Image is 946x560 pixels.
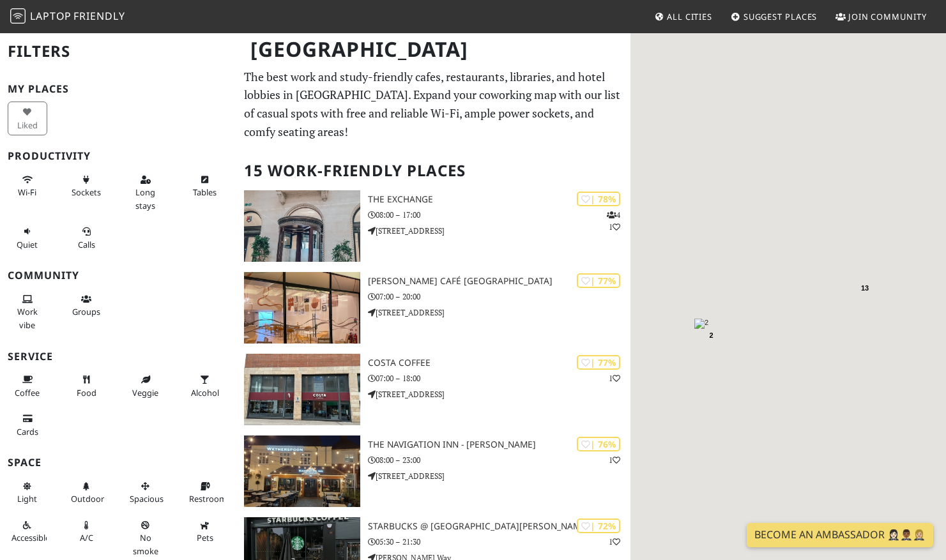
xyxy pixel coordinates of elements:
[236,190,630,262] a: The Exchange | 78% 41 The Exchange 08:00 – 17:00 [STREET_ADDRESS]
[135,186,155,211] span: Long stays
[67,289,107,322] button: Groups
[17,493,37,504] span: Natural light
[577,518,620,533] div: | 72%
[10,6,125,28] a: LaptopFriendly LaptopFriendly
[368,209,630,221] p: 08:00 – 17:00
[8,476,47,510] button: Light
[577,192,620,206] div: | 78%
[726,5,823,28] a: Suggest Places
[649,5,717,28] a: All Cities
[577,437,620,451] div: | 76%
[368,439,630,450] h3: The Navigation Inn - [PERSON_NAME]
[126,169,165,216] button: Long stays
[8,457,229,469] h3: Space
[368,470,630,482] p: [STREET_ADDRESS]
[67,476,107,510] button: Outdoor
[244,435,360,507] img: The Navigation Inn - JD Wetherspoon
[67,221,107,255] button: Calls
[15,387,40,398] span: Coffee
[80,532,93,543] span: Air conditioned
[72,186,101,198] span: Power sockets
[8,408,47,442] button: Cards
[8,83,229,95] h3: My Places
[67,169,107,203] button: Sockets
[244,151,623,190] h2: 15 Work-Friendly Places
[17,306,38,330] span: People working
[8,289,47,335] button: Work vibe
[368,536,630,548] p: 05:30 – 21:30
[126,369,165,403] button: Veggie
[368,388,630,400] p: [STREET_ADDRESS]
[10,8,26,24] img: LaptopFriendly
[77,387,96,398] span: Food
[577,273,620,288] div: | 77%
[236,354,630,425] a: Costa Coffee | 77% 1 Costa Coffee 07:00 – 18:00 [STREET_ADDRESS]
[368,291,630,303] p: 07:00 – 20:00
[747,523,933,547] a: Become an Ambassador 🤵🏻‍♀️🤵🏾‍♂️🤵🏼‍♀️
[18,186,36,198] span: Stable Wi-Fi
[368,194,630,205] h3: The Exchange
[185,515,225,549] button: Pets
[72,306,100,317] span: Group tables
[17,239,38,250] span: Quiet
[185,476,225,510] button: Restroom
[73,9,125,23] span: Friendly
[240,32,628,67] h1: [GEOGRAPHIC_DATA]
[710,331,713,339] span: 2
[368,358,630,368] h3: Costa Coffee
[133,532,158,556] span: Smoke free
[244,354,360,425] img: Costa Coffee
[185,369,225,403] button: Alcohol
[189,493,227,504] span: Restroom
[368,521,630,532] h3: Starbucks @ [GEOGRAPHIC_DATA][PERSON_NAME]
[78,239,95,250] span: Video/audio calls
[609,454,620,466] p: 1
[191,387,219,398] span: Alcohol
[861,284,869,292] span: 13
[848,11,927,22] span: Join Community
[8,515,47,549] button: Accessible
[368,225,630,237] p: [STREET_ADDRESS]
[11,532,50,543] span: Accessible
[236,272,630,344] a: Elio Café Birmingham | 77% [PERSON_NAME] Café [GEOGRAPHIC_DATA] 07:00 – 20:00 [STREET_ADDRESS]
[609,536,620,548] p: 1
[67,369,107,403] button: Food
[667,11,712,22] span: All Cities
[132,387,158,398] span: Veggie
[8,269,229,282] h3: Community
[197,532,213,543] span: Pet friendly
[368,306,630,319] p: [STREET_ADDRESS]
[185,169,225,203] button: Tables
[368,372,630,384] p: 07:00 – 18:00
[8,150,229,162] h3: Productivity
[244,190,360,262] img: The Exchange
[244,68,623,141] p: The best work and study-friendly cafes, restaurants, libraries, and hotel lobbies in [GEOGRAPHIC_...
[744,11,818,22] span: Suggest Places
[8,351,229,363] h3: Service
[236,435,630,507] a: The Navigation Inn - JD Wetherspoon | 76% 1 The Navigation Inn - [PERSON_NAME] 08:00 – 23:00 [STR...
[193,186,217,198] span: Work-friendly tables
[8,369,47,403] button: Coffee
[71,493,104,504] span: Outdoor area
[244,272,360,344] img: Elio Café Birmingham
[126,476,165,510] button: Spacious
[577,355,620,370] div: | 77%
[368,454,630,466] p: 08:00 – 23:00
[368,276,630,287] h3: [PERSON_NAME] Café [GEOGRAPHIC_DATA]
[609,372,620,384] p: 1
[830,5,932,28] a: Join Community
[607,209,620,233] p: 4 1
[67,515,107,549] button: A/C
[8,221,47,255] button: Quiet
[130,493,164,504] span: Spacious
[17,426,38,437] span: Credit cards
[8,32,229,71] h2: Filters
[8,169,47,203] button: Wi-Fi
[30,9,72,23] span: Laptop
